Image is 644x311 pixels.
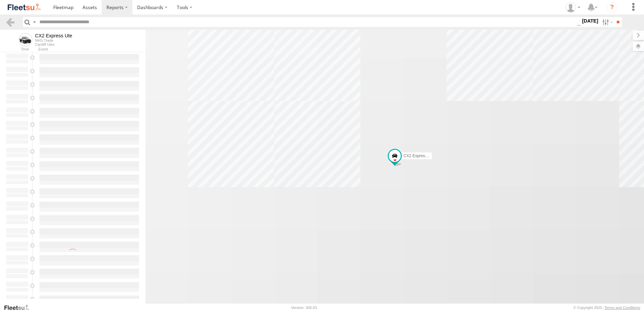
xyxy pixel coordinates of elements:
[607,2,617,13] i: ?
[35,33,72,38] div: CX2 Express Ute - View Asset History
[581,17,600,25] label: [DATE]
[35,42,72,46] div: Cardiff Utes
[573,306,640,310] div: © Copyright 2025 -
[563,2,583,12] div: Kelley Adamson
[404,153,434,158] span: CX2 Express Ute
[605,306,640,310] a: Terms and Conditions
[291,306,317,310] div: Version: 305.03
[4,304,35,311] a: Visit our Website
[5,17,15,27] a: Back to previous Page
[7,3,42,12] img: fleetsu-logo-horizontal.svg
[600,17,614,27] label: Search Filter Options
[5,48,29,51] div: Time
[35,38,72,42] div: NHS Trade
[32,17,37,27] label: Search Query
[38,48,146,51] div: Event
